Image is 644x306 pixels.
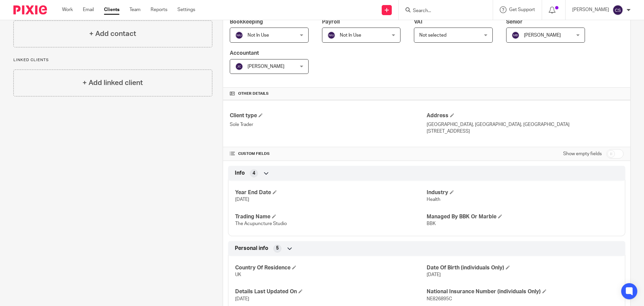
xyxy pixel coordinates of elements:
h4: Managed By BBK Or Marble [427,213,618,220]
a: Team [129,6,141,13]
span: Other details [238,91,269,96]
span: Personal info [235,245,268,252]
span: Get Support [509,7,535,12]
a: Email [83,6,94,13]
span: Accountant [230,50,259,56]
span: [DATE] [427,272,441,277]
span: Health [427,197,440,202]
span: NE826895C [427,297,452,301]
h4: Date Of Birth (individuals Only) [427,264,618,271]
h4: + Add linked client [83,78,143,88]
span: The Acupuncture Studio [235,221,287,226]
h4: Client type [230,112,427,119]
span: 4 [253,170,255,177]
a: Work [62,6,73,13]
h4: CUSTOM FIELDS [230,151,427,157]
h4: Details Last Updated On [235,288,427,295]
span: Payroll [322,19,340,25]
span: UK [235,272,241,277]
h4: Country Of Residence [235,264,427,271]
span: Senior [506,19,523,25]
h4: Trading Name [235,213,427,220]
h4: Year End Date [235,189,427,196]
img: svg%3E [327,31,335,39]
h4: Industry [427,189,618,196]
input: Search [412,8,473,14]
p: [GEOGRAPHIC_DATA], [GEOGRAPHIC_DATA], [GEOGRAPHIC_DATA] [427,121,624,128]
p: [PERSON_NAME] [572,6,609,13]
label: Show empty fields [563,150,602,157]
img: svg%3E [235,62,243,71]
span: [PERSON_NAME] [524,33,561,38]
img: Pixie [13,5,47,14]
a: Reports [151,6,167,13]
p: Linked clients [13,57,212,63]
span: [DATE] [235,297,249,301]
span: Not selected [419,33,446,38]
span: Not In Use [340,33,361,38]
a: Clients [104,6,119,13]
span: VAT [414,19,423,25]
p: [STREET_ADDRESS] [427,128,624,135]
span: Info [235,170,245,177]
p: Sole Trader [230,121,427,128]
span: 5 [276,245,279,252]
img: svg%3E [612,5,623,15]
img: svg%3E [512,31,520,39]
span: Bookkeeping [230,19,263,25]
span: [DATE] [235,197,249,202]
a: Settings [177,6,195,13]
span: [PERSON_NAME] [248,64,284,69]
span: Not In Use [248,33,269,38]
span: BBK [427,221,436,226]
h4: + Add contact [89,29,136,39]
img: svg%3E [235,31,243,39]
h4: Address [427,112,624,119]
h4: National Insurance Number (individuals Only) [427,288,618,295]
